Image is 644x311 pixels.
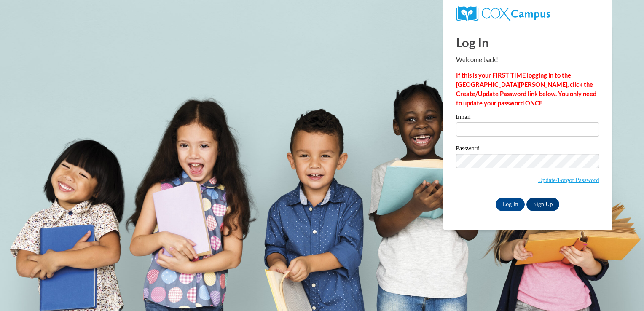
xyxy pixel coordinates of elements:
a: Update/Forgot Password [538,177,599,183]
img: COX Campus [456,6,550,21]
strong: If this is your FIRST TIME logging in to the [GEOGRAPHIC_DATA][PERSON_NAME], click the Create/Upd... [456,72,596,107]
a: Sign Up [526,198,559,211]
label: Password [456,145,599,154]
input: Log In [496,198,525,211]
a: COX Campus [456,6,599,21]
p: Welcome back! [456,55,599,64]
h1: Log In [456,34,599,51]
label: Email [456,114,599,122]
